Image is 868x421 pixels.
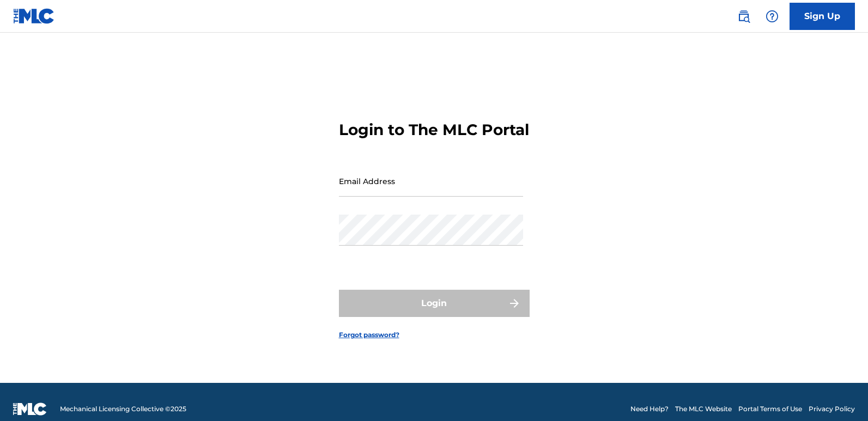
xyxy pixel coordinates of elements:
img: MLC Logo [13,8,55,24]
h3: Login to The MLC Portal [339,120,529,139]
a: Portal Terms of Use [738,404,802,414]
a: Sign Up [790,3,855,30]
span: Mechanical Licensing Collective © 2025 [60,404,186,414]
img: logo [13,402,47,416]
img: search [737,10,750,23]
div: Help [761,5,783,27]
a: Privacy Policy [809,404,855,414]
a: Need Help? [630,404,669,414]
a: The MLC Website [675,404,732,414]
a: Public Search [733,5,755,27]
img: help [766,10,779,23]
a: Forgot password? [339,330,399,340]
